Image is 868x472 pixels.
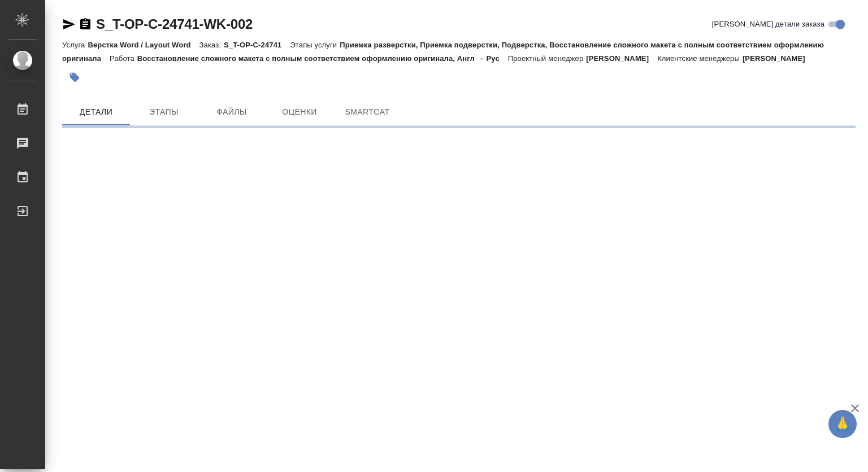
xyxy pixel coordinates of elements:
[110,54,137,63] p: Работа
[96,16,253,32] a: S_T-OP-C-24741-WK-002
[79,18,92,31] button: Скопировать ссылку
[508,54,586,63] p: Проектный менеджер
[62,18,76,31] button: Скопировать ссылку для ЯМессенджера
[657,54,743,63] p: Клиентские менеджеры
[62,41,88,49] p: Услуга
[69,105,123,119] span: Детали
[199,41,224,49] p: Заказ:
[828,410,857,438] button: 🙏
[137,54,508,63] p: Восстановление сложного макета с полным соответствием оформлению оригинала, Англ → Рус
[712,19,824,30] span: [PERSON_NAME] детали заказа
[833,412,852,436] span: 🙏
[205,105,259,119] span: Файлы
[743,54,814,63] p: [PERSON_NAME]
[137,105,191,119] span: Этапы
[224,41,290,49] p: S_T-OP-C-24741
[290,41,340,49] p: Этапы услуги
[62,65,87,90] button: Добавить тэг
[340,105,394,119] span: SmartCat
[272,105,327,119] span: Оценки
[62,41,824,63] p: Приемка разверстки, Приемка подверстки, Подверстка, Восстановление сложного макета с полным соотв...
[88,41,199,49] p: Верстка Word / Layout Word
[586,54,657,63] p: [PERSON_NAME]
